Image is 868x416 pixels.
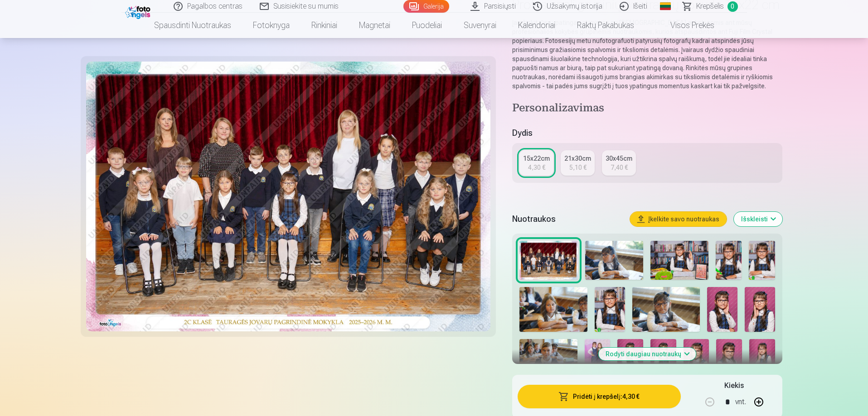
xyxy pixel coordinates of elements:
[143,13,242,38] a: Spausdinti nuotraukas
[125,4,153,19] img: /fa2
[569,163,587,172] div: 5,10 €
[348,13,401,38] a: Magnetai
[301,13,348,38] a: Rinkiniai
[734,212,782,226] button: Išskleisti
[606,154,632,163] div: 30x45cm
[727,1,738,12] span: 0
[598,348,696,360] button: Rodyti daugiau nuotraukų
[528,163,545,172] div: 4,30 €
[512,213,622,225] h5: Nuotraukos
[523,154,550,163] div: 15x22cm
[564,154,591,163] div: 21x30cm
[401,13,453,38] a: Puodeliai
[242,13,301,38] a: Fotoknyga
[561,150,595,176] a: 21x30cm5,10 €
[630,212,727,226] button: Įkelkite savo nuotraukas
[512,127,782,139] h5: Dydis
[512,18,782,91] p: Įamžinkit jūsų ypatingas akimirkas su [DEMOGRAPHIC_DATA] ar kolegomis ant mūsų profesionalios kok...
[611,163,628,172] div: 7,40 €
[566,13,645,38] a: Raktų pakabukas
[696,1,724,12] span: Krepšelis
[519,150,553,176] a: 15x22cm4,30 €
[453,13,507,38] a: Suvenyrai
[512,101,782,116] h4: Personalizavimas
[645,13,725,38] a: Visos prekės
[518,385,680,408] button: Pridėti į krepšelį:4,30 €
[724,380,744,391] h5: Kiekis
[507,13,566,38] a: Kalendoriai
[602,150,636,176] a: 30x45cm7,40 €
[735,391,746,413] div: vnt.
